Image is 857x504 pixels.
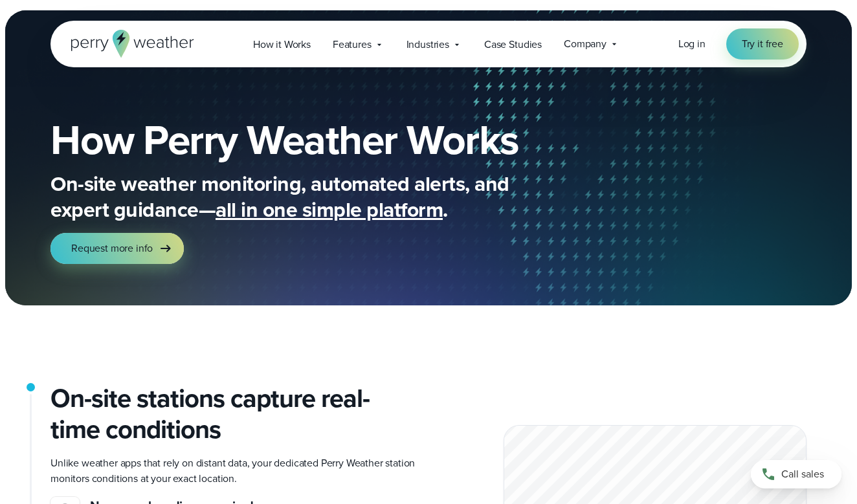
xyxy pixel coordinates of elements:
a: Try it free [726,28,799,60]
span: Try it free [742,36,783,52]
h2: On-site stations capture real-time conditions [50,383,418,445]
span: Company [564,36,607,52]
p: Unlike weather apps that rely on distant data, your dedicated Perry Weather station monitors cond... [50,455,418,487]
h1: How Perry Weather Works [50,119,612,160]
span: Features [333,37,372,52]
a: Log in [678,36,706,52]
span: How it Works [253,37,311,52]
span: Industries [406,37,449,52]
span: Call sales [781,466,824,482]
a: Call sales [751,460,841,488]
span: Request more info [71,241,153,256]
a: How it Works [242,31,322,58]
a: Request more info [50,233,184,264]
span: all in one simple platform [216,194,443,225]
span: Case Studies [484,37,542,52]
a: Case Studies [473,31,553,58]
p: On-site weather monitoring, automated alerts, and expert guidance— . [50,171,568,223]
